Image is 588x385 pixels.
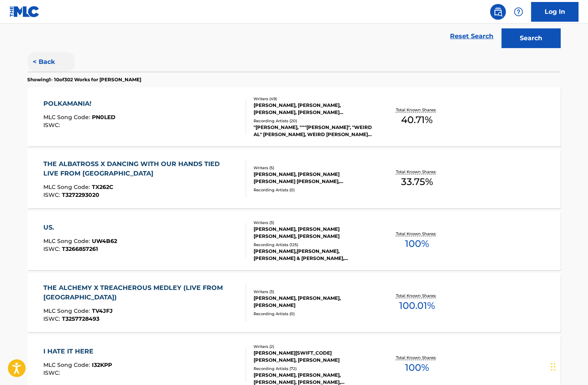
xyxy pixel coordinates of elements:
div: Writers ( 3 ) [254,220,373,226]
div: [PERSON_NAME],[PERSON_NAME], [PERSON_NAME] & [PERSON_NAME], [PERSON_NAME], [PERSON_NAME] & [PERSO... [254,248,373,262]
a: THE ALBATROSS X DANCING WITH OUR HANDS TIED LIVE FROM [GEOGRAPHIC_DATA]MLC Song Code:TX262CISWC:T... [28,149,561,208]
img: MLC Logo [9,6,40,17]
a: POLKAMANIA!MLC Song Code:PN0LEDISWC:Writers (49)[PERSON_NAME], [PERSON_NAME], [PERSON_NAME], [PER... [28,87,561,146]
div: THE ALCHEMY X TREACHEROUS MEDLEY (LIVE FROM [GEOGRAPHIC_DATA]) [43,283,239,302]
p: Showing 1 - 10 of 302 Works for [PERSON_NAME] [28,76,142,83]
span: T3266857261 [62,245,98,252]
div: POLKAMANIA! [43,99,116,108]
a: Reset Search [446,28,498,45]
div: [PERSON_NAME][SWIFT_CODE] [PERSON_NAME], [PERSON_NAME] [254,349,373,364]
div: [PERSON_NAME], [PERSON_NAME] [PERSON_NAME] [PERSON_NAME], [PERSON_NAME] [PERSON_NAME] [PERSON_NAME] [254,171,373,185]
span: 100 % [405,237,429,251]
a: THE ALCHEMY X TREACHEROUS MEDLEY (LIVE FROM [GEOGRAPHIC_DATA])MLC Song Code:TV4JFJISWC:T325772849... [28,273,561,332]
span: ISWC : [43,121,62,129]
div: Recording Artists ( 20 ) [254,118,373,124]
div: Recording Artists ( 0 ) [254,311,373,317]
span: 100 % [405,361,429,375]
iframe: Chat Widget [549,347,588,385]
span: 100.01 % [399,299,435,313]
div: Writers ( 2 ) [254,344,373,349]
span: 40.71 % [401,113,433,127]
div: Recording Artists ( 72 ) [254,366,373,372]
div: Drag [551,355,556,379]
button: < Back [28,52,75,72]
p: Total Known Shares: [396,169,438,175]
span: MLC Song Code : [43,237,92,245]
div: Writers ( 5 ) [254,165,373,171]
div: THE ALBATROSS X DANCING WITH OUR HANDS TIED LIVE FROM [GEOGRAPHIC_DATA] [43,159,239,178]
span: ISWC : [43,245,62,252]
span: ISWC : [43,369,62,376]
span: TX262C [92,183,113,191]
span: MLC Song Code : [43,307,92,314]
a: Log In [531,2,579,22]
span: UW4B62 [92,237,117,245]
p: Total Known Shares: [396,293,438,299]
span: 33.75 % [401,175,433,189]
span: ISWC : [43,191,62,198]
span: T3272293020 [62,191,99,198]
div: Writers ( 3 ) [254,289,373,295]
span: MLC Song Code : [43,114,92,121]
span: ISWC : [43,315,62,322]
span: PN0LED [92,114,116,121]
div: [PERSON_NAME], [PERSON_NAME], [PERSON_NAME] [254,295,373,309]
a: US.MLC Song Code:UW4B62ISWC:T3266857261Writers (3)[PERSON_NAME], [PERSON_NAME] [PERSON_NAME], [PE... [28,211,561,270]
div: US. [43,223,117,232]
span: TV4JFJ [92,307,113,314]
div: Recording Artists ( 0 ) [254,187,373,193]
button: Search [502,28,561,48]
span: I32KPP [92,361,112,368]
p: Total Known Shares: [396,231,438,237]
a: Public Search [490,4,506,20]
p: Total Known Shares: [396,355,438,361]
div: Recording Artists ( 125 ) [254,242,373,248]
div: [PERSON_NAME], [PERSON_NAME], [PERSON_NAME], [PERSON_NAME] [PERSON_NAME] [PERSON_NAME], [PERSON_N... [254,102,373,116]
span: MLC Song Code : [43,361,92,368]
div: I HATE IT HERE [43,347,112,356]
div: [PERSON_NAME], [PERSON_NAME] [PERSON_NAME], [PERSON_NAME] [254,226,373,240]
p: Total Known Shares: [396,107,438,113]
div: Writers ( 49 ) [254,96,373,102]
img: search [493,7,503,17]
img: help [514,7,523,17]
div: "[PERSON_NAME], """[PERSON_NAME]", "WEIRD AL" [PERSON_NAME], WEIRD [PERSON_NAME], "[PERSON_NAME] [254,124,373,138]
div: Help [511,4,526,20]
span: MLC Song Code : [43,183,92,191]
span: T3257728493 [62,315,99,322]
